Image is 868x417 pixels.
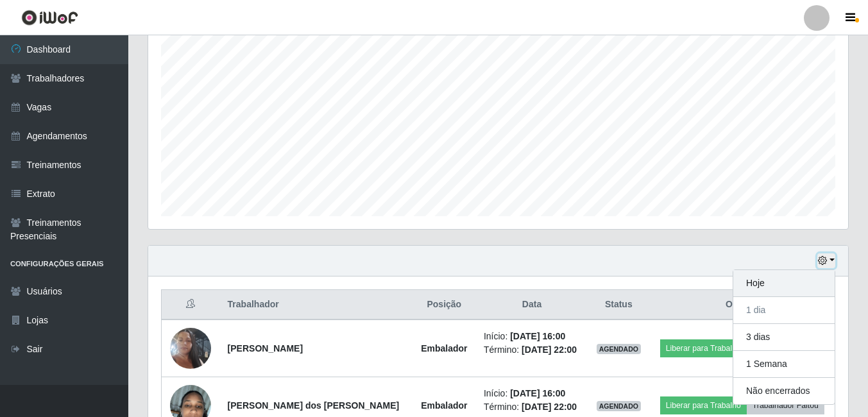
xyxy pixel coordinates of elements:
[413,290,476,320] th: Posição
[597,344,642,354] span: AGENDADO
[733,297,835,324] button: 1 dia
[510,331,565,341] time: [DATE] 16:00
[421,343,467,353] strong: Embalador
[733,324,835,351] button: 3 dias
[484,330,580,343] li: Início:
[510,388,565,398] time: [DATE] 16:00
[650,290,835,320] th: Opções
[476,290,588,320] th: Data
[21,10,78,26] img: CoreUI Logo
[660,396,747,414] button: Liberar para Trabalho
[220,290,413,320] th: Trabalhador
[660,339,747,357] button: Liberar para Trabalho
[421,400,467,411] strong: Embalador
[747,396,824,414] button: Trabalhador Faltou
[522,402,577,412] time: [DATE] 22:00
[597,401,642,411] span: AGENDADO
[170,312,211,385] img: 1750278821338.jpeg
[588,290,649,320] th: Status
[228,343,303,353] strong: [PERSON_NAME]
[733,270,835,297] button: Hoje
[733,378,835,404] button: Não encerrados
[733,351,835,378] button: 1 Semana
[484,343,580,357] li: Término:
[522,345,577,355] time: [DATE] 22:00
[228,400,400,411] strong: [PERSON_NAME] dos [PERSON_NAME]
[484,400,580,414] li: Término:
[484,387,580,400] li: Início:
